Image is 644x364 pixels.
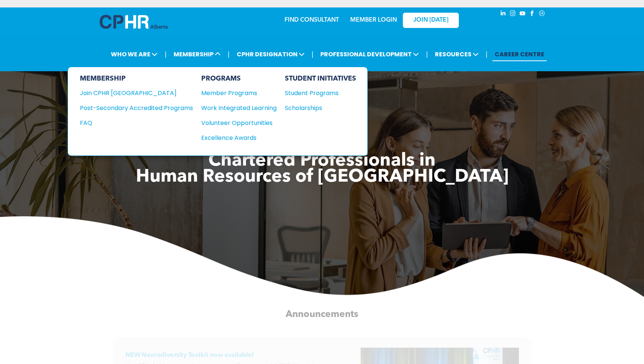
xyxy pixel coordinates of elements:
a: Scholarships [285,103,356,113]
a: Social network [538,9,546,19]
a: Join CPHR [GEOGRAPHIC_DATA] [80,88,193,98]
span: NEW Neurodiversity Toolkit now available! [125,352,254,358]
span: Announcements [286,310,358,319]
li: | [426,47,428,62]
span: WHO WE ARE [109,47,160,61]
div: PROGRAMS [201,75,277,83]
div: Post-Secondary Accredited Programs [80,103,182,113]
a: FAQ [80,118,193,128]
span: Human Resources of [GEOGRAPHIC_DATA] [136,168,508,186]
a: Volunteer Opportunities [201,118,277,128]
img: A blue and white logo for cp alberta [100,15,168,29]
div: MEMBERSHIP [80,75,193,83]
li: | [165,47,167,62]
span: Chartered Professionals in [208,152,436,170]
a: facebook [528,9,536,19]
div: Excellence Awards [201,133,269,142]
span: CPHR DESIGNATION [234,47,307,61]
span: MEMBERSHIP [171,47,223,61]
li: | [228,47,230,62]
div: Student Programs [285,88,349,98]
div: Member Programs [201,88,269,98]
span: PROFESSIONAL DEVELOPMENT [318,47,421,61]
a: instagram [509,9,517,19]
a: MEMBER LOGIN [350,17,397,23]
a: CAREER CENTRE [492,47,547,61]
div: STUDENT INITIATIVES [285,75,356,83]
li: | [312,47,314,62]
a: Member Programs [201,88,277,98]
a: youtube [519,9,527,19]
a: Excellence Awards [201,133,277,142]
div: Scholarships [285,103,349,113]
a: FIND CONSULTANT [284,17,339,23]
a: Student Programs [285,88,356,98]
div: Join CPHR [GEOGRAPHIC_DATA] [80,88,182,98]
div: Work Integrated Learning [201,103,269,113]
a: JOIN [DATE] [403,13,459,28]
span: JOIN [DATE] [413,17,448,24]
a: linkedin [499,9,507,19]
div: Volunteer Opportunities [201,118,269,128]
li: | [486,47,488,62]
a: Post-Secondary Accredited Programs [80,103,193,113]
a: Work Integrated Learning [201,103,277,113]
div: FAQ [80,118,182,128]
span: RESOURCES [433,47,481,61]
